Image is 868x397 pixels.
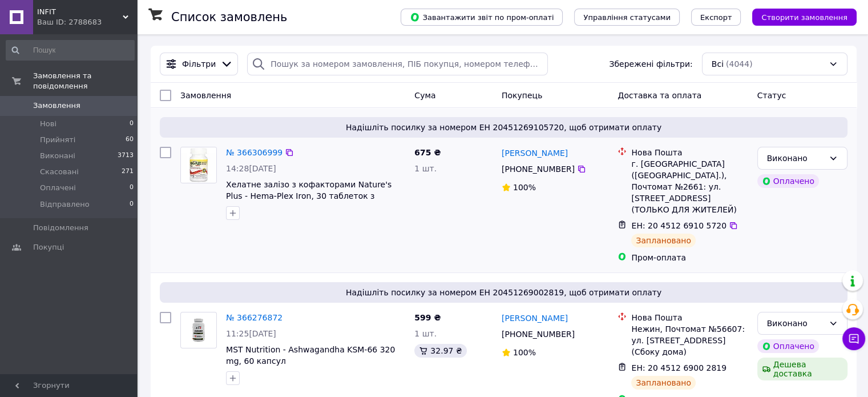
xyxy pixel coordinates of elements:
[226,180,391,212] a: Хелатне залізо з кофакторами Nature's Plus - Hema-Plex Iron, 30 таблеток з повільним вивільненням
[631,323,748,358] div: Нежин, Почтомат №56607: ул. [STREET_ADDRESS] (Сбоку дома)
[226,148,282,157] a: № 366306999
[401,9,563,26] button: Завантажити звіт по пром-оплаті
[40,135,75,145] span: Прийняті
[631,312,748,323] div: Нова Пошта
[33,223,88,233] span: Повідомлення
[767,317,824,330] div: Виконано
[414,164,437,173] span: 1 шт.
[767,152,824,165] div: Виконано
[130,119,134,129] span: 0
[513,348,536,357] span: 100%
[6,40,135,61] input: Пошук
[757,174,819,188] div: Оплачено
[40,183,76,193] span: Оплачені
[247,53,548,75] input: Пошук за номером замовлення, ПІБ покупця, номером телефону, Email, номером накладної
[757,339,819,353] div: Оплачено
[414,313,441,322] span: 599 ₴
[752,9,857,26] button: Створити замовлення
[691,9,741,26] button: Експорт
[761,13,847,22] span: Створити замовлення
[502,312,568,324] a: [PERSON_NAME]
[631,376,696,390] div: Заплановано
[414,91,435,100] span: Cума
[631,221,726,230] span: ЕН: 20 4512 6910 5720
[226,329,276,338] span: 11:25[DATE]
[502,91,542,100] span: Покупець
[609,58,692,70] span: Збережені фільтри:
[40,119,56,129] span: Нові
[414,344,466,358] div: 32.97 ₴
[122,167,134,177] span: 271
[171,10,287,24] h1: Список замовлень
[502,147,568,159] a: [PERSON_NAME]
[757,358,847,380] div: Дешева доставка
[617,91,701,100] span: Доставка та оплата
[180,312,217,348] a: Фото товару
[226,313,282,322] a: № 366276872
[164,122,843,133] span: Надішліть посилку за номером ЕН 20451269105720, щоб отримати оплату
[118,151,134,161] span: 3713
[40,167,79,177] span: Скасовані
[700,13,732,22] span: Експорт
[410,12,554,22] span: Завантажити звіт по пром-оплаті
[741,12,857,21] a: Створити замовлення
[499,161,577,177] div: [PHONE_NUMBER]
[181,312,216,348] img: Фото товару
[182,58,216,70] span: Фільтри
[126,135,134,145] span: 60
[226,164,276,173] span: 14:28[DATE]
[181,147,216,183] img: Фото товару
[33,242,64,252] span: Покупці
[164,287,843,298] span: Надішліть посилку за номером ЕН 20451269002819, щоб отримати оплату
[631,147,748,158] div: Нова Пошта
[574,9,680,26] button: Управління статусами
[631,158,748,215] div: г. [GEOGRAPHIC_DATA] ([GEOGRAPHIC_DATA].), Почтомат №2661: ул. [STREET_ADDRESS] (ТОЛЬКО ДЛЯ ЖИТЕЛЕЙ)
[842,327,865,350] button: Чат з покупцем
[414,329,437,338] span: 1 шт.
[712,58,724,70] span: Всі
[226,345,395,366] a: MST Nutrition - Ashwagandha KSM-66 320 mg, 60 капсул
[631,234,696,247] div: Заплановано
[130,183,134,193] span: 0
[513,183,536,192] span: 100%
[130,199,134,210] span: 0
[757,91,786,100] span: Статус
[33,71,137,91] span: Замовлення та повідомлення
[40,199,90,210] span: Відправлено
[414,148,441,157] span: 675 ₴
[37,17,137,27] div: Ваш ID: 2788683
[631,252,748,263] div: Пром-оплата
[499,326,577,342] div: [PHONE_NUMBER]
[726,59,753,69] span: (4044)
[631,363,726,372] span: ЕН: 20 4512 6900 2819
[37,7,123,17] span: INFIT
[180,147,217,183] a: Фото товару
[583,13,671,22] span: Управління статусами
[33,101,80,111] span: Замовлення
[40,151,75,161] span: Виконані
[180,91,231,100] span: Замовлення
